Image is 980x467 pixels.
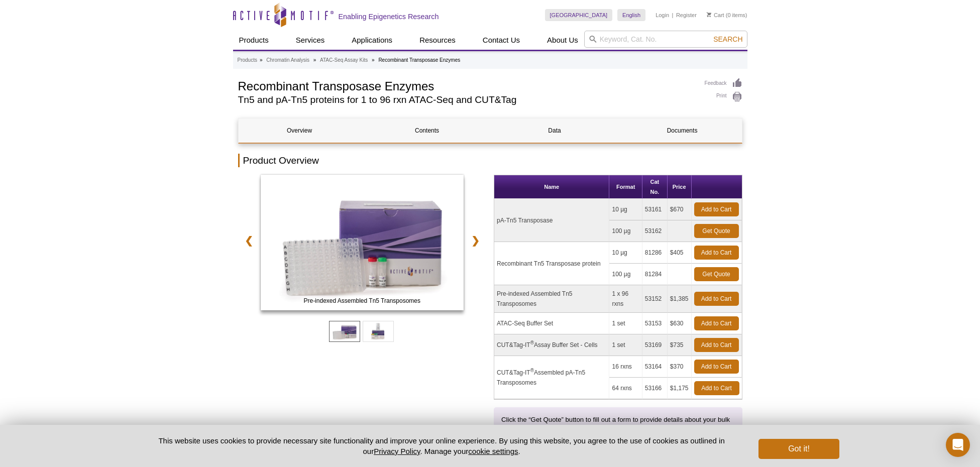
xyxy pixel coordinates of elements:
a: About Us [541,31,584,50]
li: » [313,57,316,63]
th: Cat No. [642,175,668,199]
button: Got it! [758,439,839,459]
td: CUT&Tag-IT Assembled pA-Tn5 Transposomes [494,356,609,399]
a: Add to Cart [694,292,739,306]
a: ❯ [465,229,486,252]
th: Format [609,175,642,199]
a: Login [656,12,669,19]
a: [GEOGRAPHIC_DATA] [545,9,613,21]
div: Open Intercom Messenger [946,433,970,457]
h2: Tn5 and pA-Tn5 proteins for 1 to 96 rxn ATAC-Seq and CUT&Tag [238,95,695,104]
li: » [372,57,375,63]
p: This website uses cookies to provide necessary site functionality and improve your online experie... [141,435,742,456]
span: Pre-indexed Assembled Tn5 Transposomes [263,296,462,306]
input: Keyword, Cat. No. [584,31,747,48]
td: 53162 [642,220,668,242]
td: 10 µg [609,242,642,264]
td: 64 rxns [609,378,642,399]
td: 53152 [642,285,668,313]
td: 81284 [642,264,668,285]
td: CUT&Tag-IT Assay Buffer Set - Cells [494,334,609,356]
li: » [260,57,263,63]
a: Contact Us [477,31,526,50]
td: 53169 [642,334,668,356]
td: $630 [668,313,692,334]
a: Products [238,56,257,65]
td: 10 µg [609,199,642,220]
td: 53166 [642,378,668,399]
h1: Recombinant Transposase Enzymes [238,78,695,93]
a: Add to Cart [694,338,739,352]
td: 1 x 96 rxns [609,285,642,313]
a: Add to Cart [694,360,739,374]
a: Get Quote [694,267,739,281]
td: 53164 [642,356,668,378]
a: Add to Cart [694,316,739,330]
button: Search [710,35,745,44]
li: (0 items) [707,9,747,21]
td: $670 [668,199,692,220]
img: Your Cart [707,12,711,17]
td: $735 [668,334,692,356]
button: cookie settings [468,447,518,455]
td: 1 set [609,313,642,334]
th: Price [668,175,692,199]
a: Cart [707,12,724,19]
a: Resources [413,31,462,50]
a: ❮ [238,229,260,252]
td: 53161 [642,199,668,220]
td: $370 [668,356,692,378]
td: 53153 [642,313,668,334]
td: Recombinant Tn5 Transposase protein [494,242,609,285]
h2: Product Overview [238,154,742,167]
td: 100 µg [609,264,642,285]
a: Register [676,12,697,19]
sup: ® [530,368,534,373]
a: ATAC-Seq Assay Kits [320,56,368,65]
a: Get Quote [694,224,739,238]
td: 81286 [642,242,668,264]
a: Print [705,91,742,102]
td: ATAC-Seq Buffer Set [494,313,609,334]
li: | [672,9,674,21]
a: Products [233,31,275,50]
img: Pre-indexed Assembled Tn5 Transposomes [261,175,464,310]
a: English [617,9,645,21]
a: Contents [366,119,488,143]
a: ATAC-Seq Kit [261,175,464,313]
a: Services [290,31,331,50]
h2: Enabling Epigenetics Research [339,12,439,21]
td: $1,175 [668,378,692,399]
a: Add to Cart [694,246,739,260]
td: 16 rxns [609,356,642,378]
td: pA-Tn5 Transposase [494,199,609,242]
td: 1 set [609,334,642,356]
span: Search [713,35,742,43]
li: Recombinant Transposase Enzymes [378,57,460,63]
a: Privacy Policy [374,447,420,455]
a: Add to Cart [694,381,739,395]
a: Documents [621,119,743,143]
a: Feedback [705,78,742,89]
td: 100 µg [609,220,642,242]
a: Add to Cart [694,202,739,216]
td: $405 [668,242,692,264]
td: $1,385 [668,285,692,313]
p: Click the “Get Quote” button to fill out a form to provide details about your bulk request, and y... [501,415,735,445]
td: Pre-indexed Assembled Tn5 Transposomes [494,285,609,313]
a: Chromatin Analysis [266,56,309,65]
a: Data [494,119,616,143]
sup: ® [530,340,534,345]
a: Applications [346,31,398,50]
th: Name [494,175,609,199]
a: Overview [239,119,361,143]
